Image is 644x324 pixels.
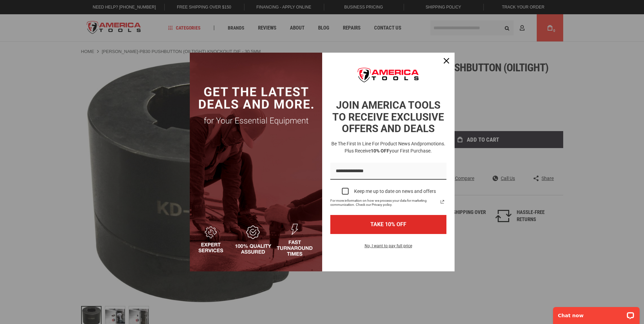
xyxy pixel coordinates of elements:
[330,199,438,207] span: For more information on how we process your data for marketing communication. Check our Privacy p...
[549,303,644,324] iframe: LiveChat chat widget
[438,198,446,206] svg: link icon
[330,215,446,234] button: TAKE 10% OFF
[329,140,448,155] h3: Be the first in line for product news and
[438,53,455,69] button: Close
[359,242,418,254] button: No, I want to pay full price
[438,198,446,206] a: Read our Privacy Policy
[354,188,436,194] div: Keep me up to date on news and offers
[332,99,444,134] strong: JOIN AMERICA TOOLS TO RECEIVE EXCLUSIVE OFFERS AND DEALS
[444,58,449,64] svg: close icon
[330,163,446,180] input: Email field
[345,141,445,154] span: promotions. Plus receive your first purchase.
[371,148,389,154] strong: 10% OFF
